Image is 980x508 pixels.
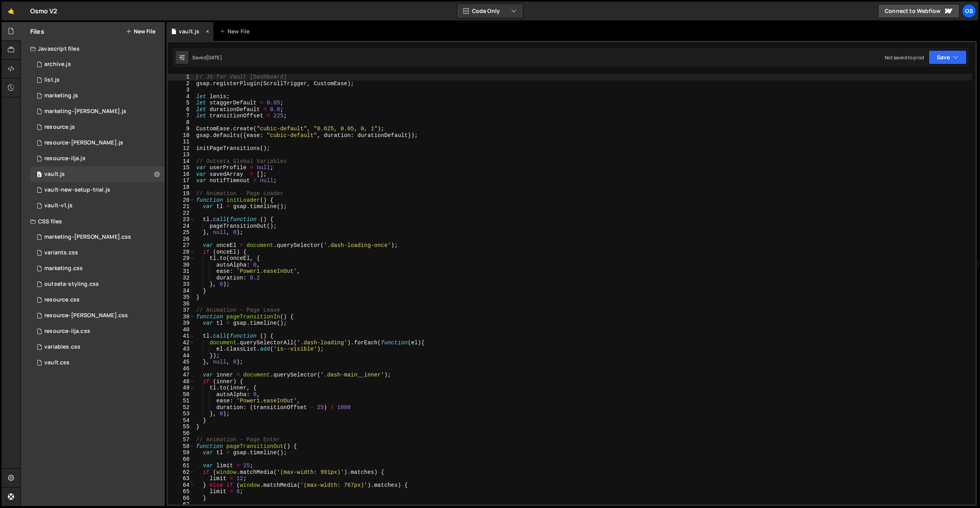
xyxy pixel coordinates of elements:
[30,198,165,214] div: 16596/45132.js
[168,391,195,398] div: 50
[168,398,195,404] div: 51
[168,320,195,327] div: 39
[168,152,195,158] div: 13
[168,158,195,165] div: 14
[30,6,57,16] div: Osmo V2
[44,359,69,366] div: vault.css
[168,262,195,269] div: 30
[168,359,195,365] div: 45
[44,234,131,241] div: marketing-[PERSON_NAME].css
[168,437,195,443] div: 57
[168,80,195,87] div: 2
[168,106,195,113] div: 6
[168,74,195,80] div: 1
[168,456,195,463] div: 60
[30,323,165,339] div: 16596/46198.css
[168,450,195,456] div: 59
[168,93,195,100] div: 4
[168,365,195,372] div: 46
[929,50,967,64] button: Save
[168,378,195,385] div: 48
[30,229,165,245] div: 16596/46284.css
[168,210,195,217] div: 22
[168,223,195,230] div: 24
[885,54,924,61] div: Not saved to prod
[44,186,110,194] div: vault-new-setup-trial.js
[44,265,83,272] div: marketing.css
[168,87,195,93] div: 3
[168,411,195,417] div: 53
[168,100,195,106] div: 5
[168,216,195,223] div: 23
[30,245,165,261] div: 16596/45511.css
[168,275,195,281] div: 32
[168,443,195,450] div: 58
[44,139,123,146] div: resource-[PERSON_NAME].js
[206,54,222,61] div: [DATE]
[168,307,195,314] div: 37
[30,276,165,292] div: 16596/45156.css
[44,155,86,162] div: resource-ilja.js
[168,164,195,171] div: 15
[168,268,195,275] div: 31
[168,469,195,476] div: 62
[457,4,523,18] button: Code Only
[30,182,165,198] div: 16596/45152.js
[44,92,78,99] div: marketing.js
[30,119,165,135] div: 16596/46183.js
[168,236,195,243] div: 26
[168,184,195,191] div: 18
[168,229,195,236] div: 25
[168,281,195,288] div: 33
[168,301,195,307] div: 36
[168,294,195,301] div: 35
[168,139,195,145] div: 11
[168,404,195,411] div: 52
[30,308,165,323] div: 16596/46196.css
[168,132,195,139] div: 10
[44,61,71,68] div: archive.js
[30,57,165,72] div: 16596/46210.js
[220,27,253,35] div: New File
[168,242,195,249] div: 27
[168,488,195,495] div: 65
[179,27,199,35] div: vault.js
[168,475,195,482] div: 63
[168,417,195,424] div: 54
[44,344,80,351] div: variables.css
[126,28,155,35] button: New File
[168,119,195,126] div: 8
[168,353,195,359] div: 44
[168,203,195,210] div: 21
[168,501,195,508] div: 67
[168,462,195,469] div: 61
[44,171,65,178] div: vault.js
[168,385,195,391] div: 49
[878,4,960,18] a: Connect to Webflow
[962,4,976,18] div: Os
[37,172,42,178] span: 0
[168,372,195,378] div: 47
[168,249,195,256] div: 28
[30,339,165,355] div: 16596/45154.css
[44,296,80,303] div: resource.css
[21,41,165,57] div: Javascript files
[168,333,195,340] div: 41
[44,202,73,209] div: vault-v1.js
[44,281,99,288] div: outseta-styling.css
[44,249,78,256] div: variants.css
[44,312,128,319] div: resource-[PERSON_NAME].css
[168,255,195,262] div: 29
[30,88,165,104] div: 16596/45422.js
[168,177,195,184] div: 17
[30,27,44,36] h2: Files
[168,288,195,294] div: 34
[168,314,195,320] div: 38
[2,2,21,20] a: 🤙
[30,355,165,371] div: 16596/45153.css
[168,190,195,197] div: 19
[30,135,165,151] div: 16596/46194.js
[30,292,165,308] div: 16596/46199.css
[44,77,60,84] div: list.js
[168,126,195,132] div: 9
